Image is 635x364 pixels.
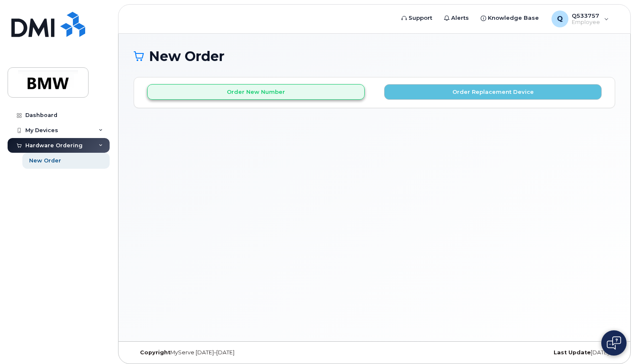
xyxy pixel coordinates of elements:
[147,84,365,100] button: Order New Number
[384,84,602,100] button: Order Replacement Device
[134,349,294,356] div: MyServe [DATE]–[DATE]
[607,336,621,350] img: Open chat
[554,349,591,356] strong: Last Update
[455,349,615,356] div: [DATE]
[140,349,170,356] strong: Copyright
[134,49,615,64] h1: New Order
